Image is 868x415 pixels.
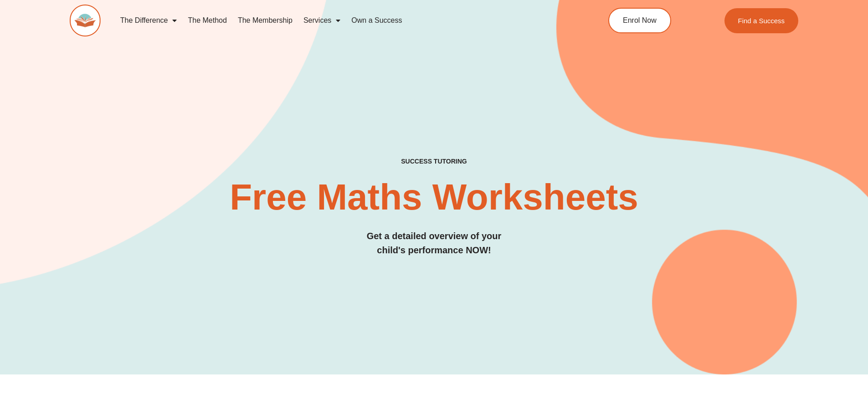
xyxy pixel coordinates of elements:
[115,10,183,31] a: The Difference
[232,10,298,31] a: The Membership
[724,8,799,33] a: Find a Success
[346,10,407,31] a: Own a Success
[623,17,657,24] span: Enrol Now
[70,229,799,257] h3: Get a detailed overview of your child's performance NOW!
[738,17,785,24] span: Find a Success
[70,158,799,165] h4: SUCCESS TUTORING​
[182,10,232,31] a: The Method
[298,10,346,31] a: Services
[70,179,799,215] h2: Free Maths Worksheets​
[608,8,671,33] a: Enrol Now
[115,10,567,31] nav: Menu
